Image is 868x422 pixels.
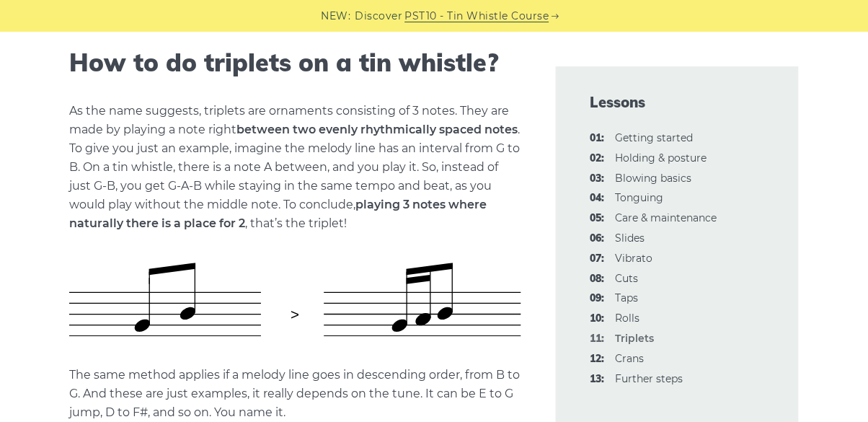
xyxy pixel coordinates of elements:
a: 03:Blowing basics [616,172,692,185]
span: Discover [355,8,403,25]
span: NEW: [322,8,351,25]
p: As the name suggests, triplets are ornaments consisting of 3 notes. They are made by playing a no... [69,102,521,234]
span: 07: [590,250,605,268]
span: 03: [590,170,605,188]
a: 12:Crans [616,352,645,365]
span: 01: [590,130,605,147]
span: 09: [590,290,605,307]
span: 08: [590,271,605,288]
span: Lessons [590,92,765,113]
a: 02:Holding & posture [616,151,707,164]
a: 07:Vibrato [616,252,653,265]
a: 01:Getting started [616,131,694,144]
strong: between two evenly rhythmically spaced notes [236,123,518,137]
span: 11: [590,330,605,348]
strong: Triplets [616,332,655,345]
span: 06: [590,230,605,247]
h2: How to do triplets on a tin whistle? [69,48,521,78]
a: 08:Cuts [616,272,639,285]
span: 02: [590,150,605,167]
span: 12: [590,351,605,368]
a: 04:Tonguing [616,191,664,204]
span: 10: [590,310,605,328]
a: 10:Rolls [616,312,640,325]
a: 13:Further steps [616,372,683,385]
span: 05: [590,210,605,227]
a: 09:Taps [616,291,639,304]
span: 04: [590,190,605,207]
a: 05:Care & maintenance [616,211,717,224]
a: 06:Slides [616,232,645,245]
a: PST10 - Tin Whistle Course [405,8,549,25]
span: 13: [590,371,605,388]
strong: playing 3 notes where naturally there is a place for 2 [69,198,487,231]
